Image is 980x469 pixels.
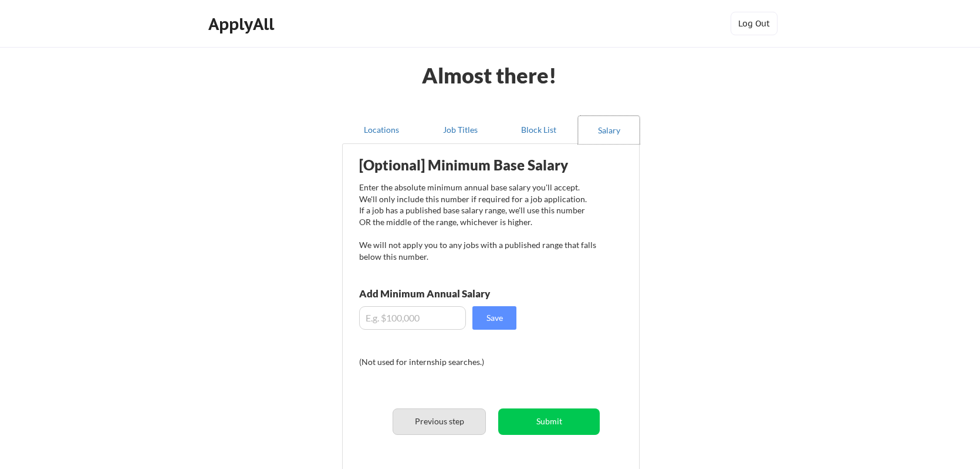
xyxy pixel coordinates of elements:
[499,116,578,144] button: Block List
[359,356,518,368] div: (Not used for internship searches.)
[498,408,600,435] button: Submit
[421,116,499,144] button: Job Titles
[208,14,278,34] div: ApplyAll
[472,306,516,330] button: Save
[731,12,778,35] button: Log Out
[359,289,542,299] div: Add Minimum Annual Salary
[359,158,596,172] div: [Optional] Minimum Base Salary
[408,65,572,86] div: Almost there!
[359,306,466,330] input: E.g. $100,000
[342,116,421,144] button: Locations
[578,116,640,144] button: Salary
[359,182,596,262] div: Enter the absolute minimum annual base salary you'll accept. We'll only include this number if re...
[393,408,486,435] button: Previous step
